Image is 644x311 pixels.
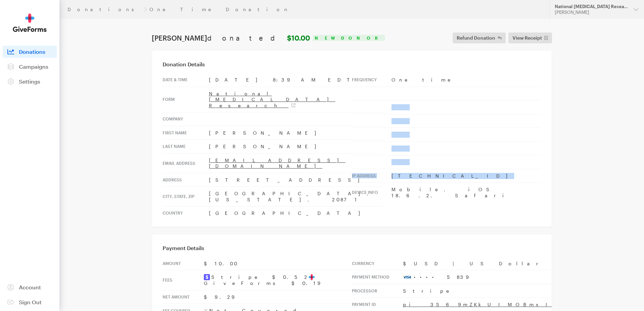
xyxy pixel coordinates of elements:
a: Donations [68,7,141,12]
th: Address [163,173,209,187]
th: Frequency [352,73,391,87]
button: Refund Donation [453,32,506,43]
img: GiveForms [13,14,47,32]
div: [PERSON_NAME] [555,9,628,15]
td: [PERSON_NAME] [209,126,382,140]
th: Payment Method [352,270,403,284]
span: Sign Out [19,299,42,305]
th: Last Name [163,140,209,154]
th: Date & time [163,73,209,87]
th: City, state, zip [163,187,209,206]
span: Donations [19,48,45,55]
th: Form [163,87,209,112]
a: Campaigns [3,61,57,73]
th: Company [163,112,209,126]
th: Country [163,206,209,220]
strong: $10.00 [287,34,310,42]
a: Settings [3,75,57,88]
span: Refund Donation [457,34,495,42]
a: pi_3S69mZKkUIMOBmxI0wp4xb0V [403,302,620,307]
th: Currency [352,257,403,270]
div: New Donor [313,35,385,41]
td: Thank You! [221,54,424,76]
a: View Receipt [508,32,552,43]
img: favicon-aeed1a25926f1876c519c09abb28a859d2c37b09480cd79f99d23ee3a2171d47.svg [309,274,315,280]
th: Amount [163,257,204,270]
td: [GEOGRAPHIC_DATA] [209,206,382,220]
span: Account [19,284,41,290]
td: [STREET_ADDRESS] [209,173,382,187]
h3: Donation Details [163,61,541,68]
td: $9.29 [204,290,352,304]
th: IP address [352,169,391,183]
h1: [PERSON_NAME] [152,34,310,42]
th: First Name [163,126,209,140]
td: [PERSON_NAME] [209,140,382,154]
img: BrightFocus Foundation | National Glaucoma Research [263,11,381,30]
td: Your generous, tax-deductible gift to National [MEDICAL_DATA] Research will go to work to help fu... [239,224,405,306]
a: Sign Out [3,296,57,308]
th: Processor [352,284,403,298]
td: One time [391,73,541,87]
th: Fees [163,270,204,290]
img: stripe2-5d9aec7fb46365e6c7974577a8dae7ee9b23322d394d28ba5d52000e5e5e0903.svg [204,274,210,280]
div: National [MEDICAL_DATA] Research [555,4,628,9]
td: Stripe $0.52 GiveForms $0.19 [204,270,352,290]
td: •••• 5839 [403,270,620,284]
td: Stripe [403,284,620,298]
a: Donations [3,46,57,58]
th: Email address [163,153,209,173]
h3: Payment Details [163,245,541,251]
td: [GEOGRAPHIC_DATA], [US_STATE], 20871 [209,187,382,206]
span: donated [207,34,285,42]
td: $USD | US Dollar [403,257,620,270]
a: Account [3,281,57,293]
td: [TECHNICAL_ID] [391,169,541,183]
span: Campaigns [19,63,48,70]
a: National [MEDICAL_DATA] Research [209,91,335,108]
td: Mobile, iOS 18.6.2, Safari [391,183,541,202]
span: Settings [19,78,40,85]
th: Device info [352,183,391,202]
td: [DATE] 8:39 AM EDT [209,73,382,87]
th: Net Amount [163,290,204,304]
td: $10.00 [204,257,352,270]
span: View Receipt [512,34,542,42]
a: [EMAIL_ADDRESS][DOMAIN_NAME] [209,157,345,169]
